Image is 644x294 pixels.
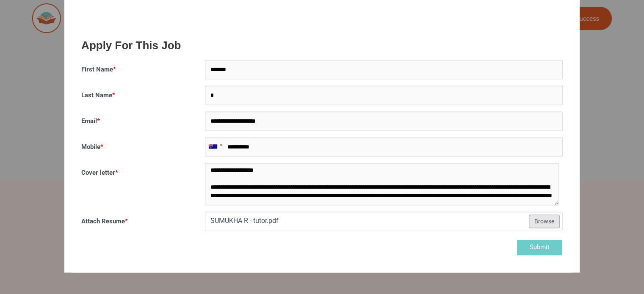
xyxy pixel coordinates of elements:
[81,216,128,228] label: Attach Resume
[602,253,644,294] iframe: Chat Widget
[517,239,563,255] button: Submit
[81,90,115,102] label: Last Name
[205,137,225,156] div: Australia: +61
[81,141,103,153] label: Mobile
[81,167,118,179] label: Cover letter
[81,64,116,76] label: First Name
[81,38,563,53] h3: Apply For This Job
[81,115,100,127] label: Email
